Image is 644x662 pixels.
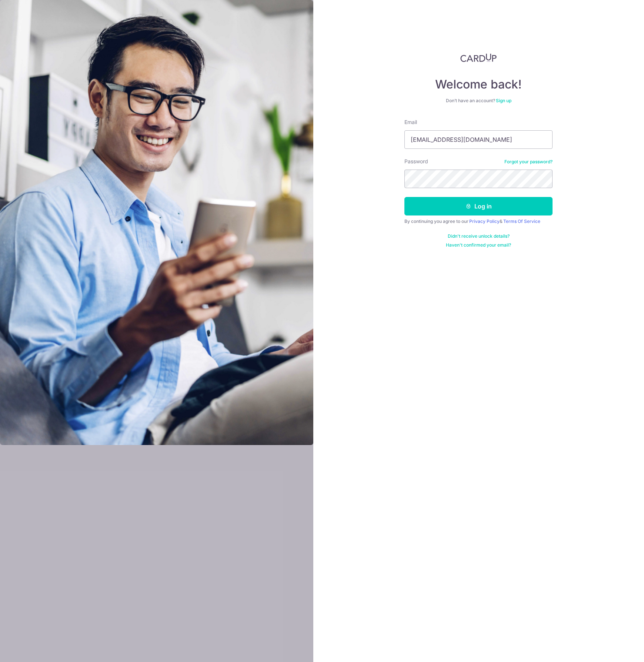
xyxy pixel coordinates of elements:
a: Didn't receive unlock details? [448,233,510,239]
a: Haven't confirmed your email? [446,242,511,248]
a: Forgot your password? [504,159,553,165]
label: Password [404,158,428,165]
div: By continuing you agree to our & [404,218,553,224]
button: Log in [404,197,553,215]
div: Don’t have an account? [404,98,553,104]
img: CardUp Logo [460,53,497,62]
a: Terms Of Service [503,218,540,224]
label: Email [404,118,417,126]
input: Enter your Email [404,130,553,149]
a: Sign up [496,98,511,103]
h4: Welcome back! [404,77,553,92]
a: Privacy Policy [469,218,500,224]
